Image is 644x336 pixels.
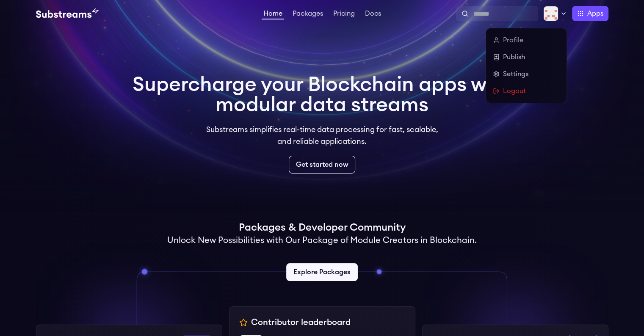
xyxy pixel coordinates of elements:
[493,52,560,62] a: Publish
[36,8,99,19] img: Substream's logo
[167,234,477,246] h2: Unlock New Possibilities with Our Package of Module Creators in Blockchain.
[493,86,560,96] a: Logout
[200,124,444,147] p: Substreams simplifies real-time data processing for fast, scalable, and reliable applications.
[332,10,357,19] a: Pricing
[363,10,383,19] a: Docs
[133,74,512,115] h1: Supercharge your Blockchain apps with modular data streams
[289,156,355,174] a: Get started now
[543,6,558,21] img: Profile
[239,221,406,234] h1: Packages & Developer Community
[493,69,560,79] a: Settings
[587,8,603,19] span: Apps
[291,10,325,19] a: Packages
[286,263,358,281] a: Explore Packages
[262,10,284,19] a: Home
[493,35,560,45] a: Profile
